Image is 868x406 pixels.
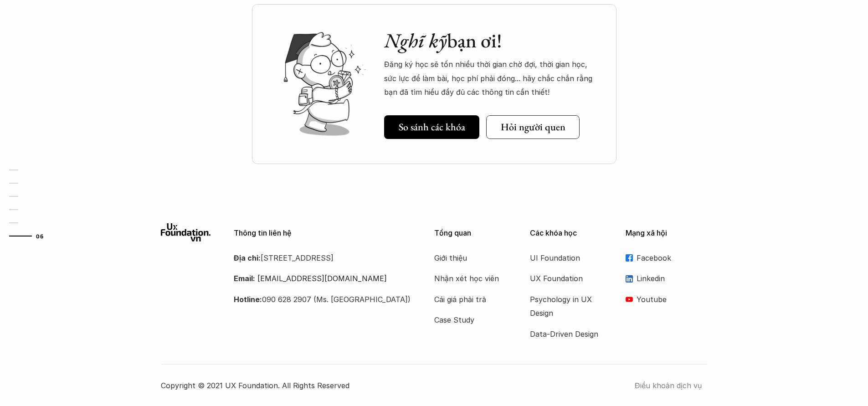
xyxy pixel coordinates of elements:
h5: Hỏi người quen [501,121,565,133]
a: UI Foundation [530,251,603,265]
a: Giới thiệu [434,251,507,265]
p: Mạng xã hội [626,229,708,237]
strong: Địa chỉ: [234,253,261,262]
a: Nhận xét học viên [434,272,507,285]
em: Nghĩ kỹ [384,27,447,53]
p: Tổng quan [434,229,516,237]
strong: Hotline: [234,295,262,304]
h2: bạn ơi! [384,29,598,53]
p: [STREET_ADDRESS] [234,251,411,265]
a: Facebook [626,251,708,265]
a: 06 [9,231,52,242]
a: Hỏi người quen [486,115,580,139]
a: Youtube [626,293,708,306]
p: Facebook [637,251,708,265]
a: Điều khoản dịch vụ [635,379,708,392]
p: Copyright © 2021 UX Foundation. All Rights Reserved [161,379,635,392]
a: [EMAIL_ADDRESS][DOMAIN_NAME] [257,274,387,283]
p: Youtube [637,293,708,306]
p: Đăng ký học sẽ tốn nhiều thời gian chờ đợi, thời gian học, sức lực để làm bài, học phí phải đóng.... [384,57,598,99]
a: So sánh các khóa [384,115,479,139]
p: Thông tin liên hệ [234,229,411,237]
strong: Email: [234,274,255,283]
p: 090 628 2907 (Ms. [GEOGRAPHIC_DATA]) [234,293,411,306]
h5: So sánh các khóa [399,121,465,133]
a: UX Foundation [530,272,603,285]
p: Các khóa học [530,229,612,237]
a: Linkedin [626,272,708,285]
a: Cái giá phải trả [434,293,507,306]
a: Case Study [434,313,507,327]
strong: 06 [36,233,43,239]
a: Data-Driven Design [530,327,603,341]
a: Psychology in UX Design [530,293,603,320]
p: Linkedin [637,272,708,285]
